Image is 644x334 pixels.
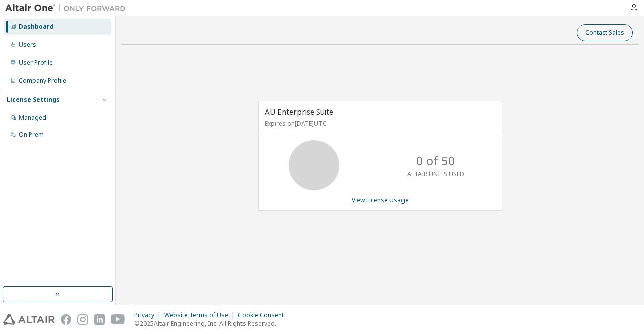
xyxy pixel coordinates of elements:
div: Dashboard [19,23,54,31]
div: Website Terms of Use [164,311,238,319]
div: Privacy [134,311,164,319]
div: Cookie Consent [238,311,290,319]
div: Company Profile [19,77,66,85]
img: instagram.svg [77,314,88,325]
span: AU Enterprise Suite [265,106,333,117]
img: youtube.svg [111,314,125,325]
img: linkedin.svg [94,314,105,325]
div: Managed [19,114,46,122]
p: ALTAIR UNITS USED [407,170,464,178]
div: On Prem [19,131,44,139]
a: View License Usage [352,196,409,204]
p: Expires on [DATE] UTC [265,119,493,128]
button: Contact Sales [577,24,633,41]
img: Altair One [5,3,131,13]
div: License Settings [7,96,60,104]
p: © 2025 Altair Engineering, Inc. All Rights Reserved. [134,319,290,328]
div: User Profile [19,59,53,67]
div: Users [19,41,36,49]
p: 0 of 50 [416,152,455,169]
img: altair_logo.svg [3,314,55,325]
img: facebook.svg [61,314,71,325]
